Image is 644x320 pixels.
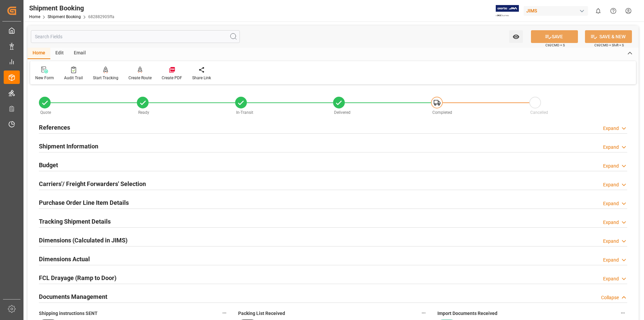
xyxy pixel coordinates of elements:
[40,110,51,115] span: Quote
[93,75,118,81] div: Start Tracking
[39,217,111,226] h2: Tracking Shipment Details
[603,144,619,151] div: Expand
[603,219,619,226] div: Expand
[545,43,565,48] span: Ctrl/CMD + S
[601,294,619,301] div: Collapse
[138,110,149,115] span: Ready
[432,110,452,115] span: Completed
[162,75,182,81] div: Create PDF
[50,48,69,59] div: Edit
[39,236,127,245] h2: Dimensions (Calculated in JIMS)
[606,3,621,18] button: Help Center
[48,14,81,19] a: Shipment Booking
[128,75,152,81] div: Create Route
[603,257,619,264] div: Expand
[220,309,229,317] button: Shipping instructions SENT
[530,110,548,115] span: Cancelled
[31,30,240,43] input: Search Fields
[39,123,70,132] h2: References
[238,310,285,317] span: Packing List Received
[603,200,619,207] div: Expand
[531,30,578,43] button: SAVE
[585,30,632,43] button: SAVE & NEW
[39,142,98,151] h2: Shipment Information
[39,179,146,188] h2: Carriers'/ Freight Forwarders' Selection
[334,110,351,115] span: Delivered
[509,30,523,43] button: open menu
[39,161,58,170] h2: Budget
[603,275,619,282] div: Expand
[35,75,54,81] div: New Form
[28,48,50,59] div: Home
[524,4,591,17] button: JIMS
[192,75,211,81] div: Share Link
[29,14,40,19] a: Home
[603,238,619,245] div: Expand
[437,310,497,317] span: Import Documents Received
[236,110,253,115] span: In-Transit
[39,310,98,317] span: Shipping instructions SENT
[39,255,90,264] h2: Dimensions Actual
[29,3,114,13] div: Shipment Booking
[594,43,624,48] span: Ctrl/CMD + Shift + S
[64,75,83,81] div: Audit Trail
[619,309,627,317] button: Import Documents Received
[69,48,91,59] div: Email
[591,3,606,18] button: show 0 new notifications
[603,181,619,188] div: Expand
[419,309,428,317] button: Packing List Received
[603,125,619,132] div: Expand
[39,292,107,301] h2: Documents Management
[39,273,116,282] h2: FCL Drayage (Ramp to Door)
[39,198,129,207] h2: Purchase Order Line Item Details
[603,163,619,170] div: Expand
[524,6,588,16] div: JIMS
[496,5,519,17] img: Exertis%20JAM%20-%20Email%20Logo.jpg_1722504956.jpg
